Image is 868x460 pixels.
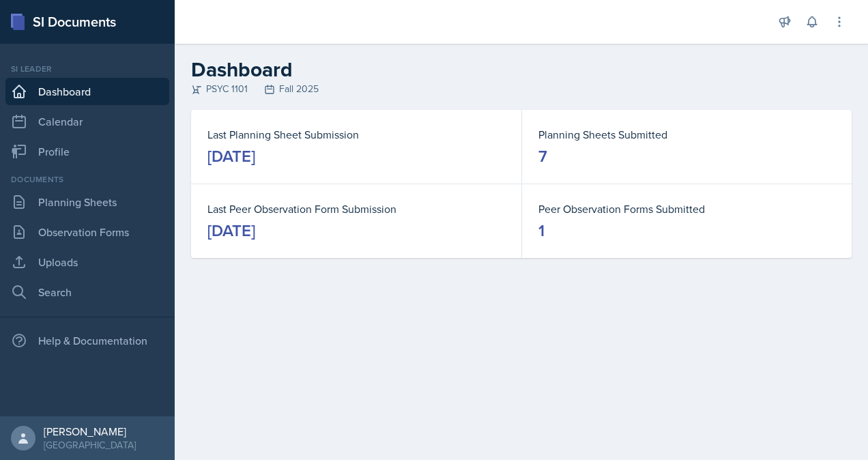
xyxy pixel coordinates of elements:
[538,145,547,167] div: 7
[207,145,255,167] div: [DATE]
[5,218,169,246] a: Observation Forms
[44,438,136,452] div: [GEOGRAPHIC_DATA]
[5,63,169,75] div: Si leader
[538,201,835,217] dt: Peer Observation Forms Submitted
[207,201,505,217] dt: Last Peer Observation Form Submission
[5,248,169,276] a: Uploads
[5,108,169,135] a: Calendar
[538,220,545,242] div: 1
[5,138,169,165] a: Profile
[207,126,505,143] dt: Last Planning Sheet Submission
[538,126,835,143] dt: Planning Sheets Submitted
[5,278,169,306] a: Search
[5,78,169,105] a: Dashboard
[5,327,169,354] div: Help & Documentation
[44,425,136,438] div: [PERSON_NAME]
[191,57,852,82] h2: Dashboard
[5,188,169,216] a: Planning Sheets
[207,220,255,242] div: [DATE]
[5,173,169,186] div: Documents
[191,82,852,96] div: PSYC 1101 Fall 2025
